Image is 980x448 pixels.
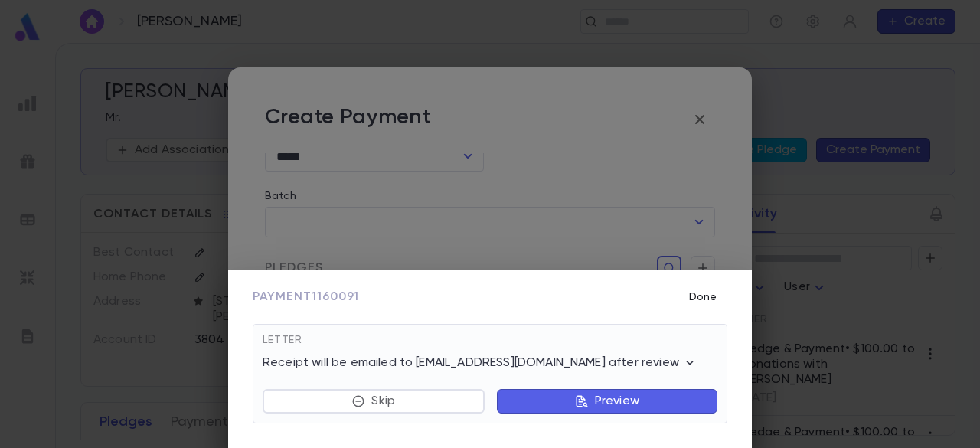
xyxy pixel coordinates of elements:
[678,283,727,312] button: Done
[253,289,359,305] span: Payment 1160091
[371,394,395,409] p: Skip
[263,389,485,414] button: Skip
[595,394,639,409] p: Preview
[263,355,697,371] p: Receipt will be emailed to [EMAIL_ADDRESS][DOMAIN_NAME] after review
[263,334,717,355] div: Letter
[497,389,717,414] button: Preview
